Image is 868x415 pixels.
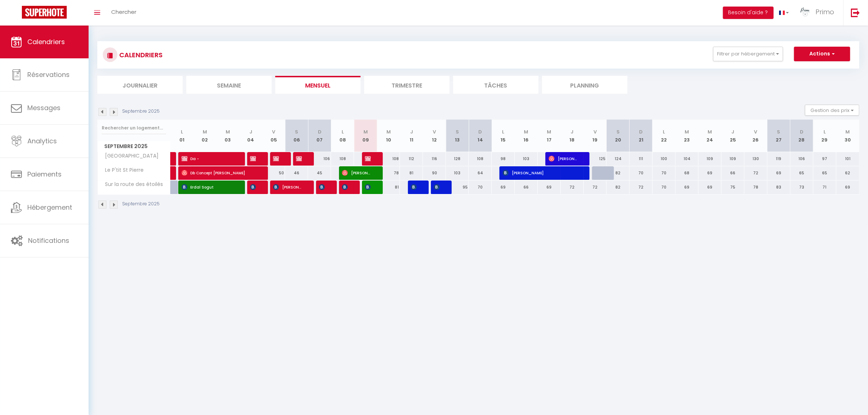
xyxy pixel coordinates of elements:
[653,120,676,152] th: 22
[423,152,446,166] div: 116
[377,181,400,194] div: 81
[754,128,758,135] abbr: V
[433,128,436,135] abbr: V
[446,166,469,180] div: 103
[27,70,70,79] span: Réservations
[377,152,400,166] div: 108
[708,128,712,135] abbr: M
[377,120,400,152] th: 10
[676,120,698,152] th: 23
[99,152,161,160] span: [GEOGRAPHIC_DATA]
[492,181,515,194] div: 69
[524,128,529,135] abbr: M
[226,128,230,135] abbr: M
[492,152,515,166] div: 98
[479,128,482,135] abbr: D
[186,76,272,94] li: Semaine
[767,166,790,180] div: 69
[836,181,859,194] div: 69
[663,128,665,135] abbr: L
[446,181,469,194] div: 95
[102,121,166,135] input: Rechercher un logement...
[97,76,183,94] li: Journalier
[515,152,538,166] div: 103
[400,120,423,152] th: 11
[800,128,803,135] abbr: D
[515,181,538,194] div: 66
[469,166,492,180] div: 64
[275,76,361,94] li: Mensuel
[285,166,308,180] div: 46
[216,120,239,152] th: 03
[386,128,391,135] abbr: M
[171,120,194,152] th: 01
[800,7,811,18] img: ...
[744,120,767,152] th: 26
[607,166,630,180] div: 82
[630,166,653,180] div: 70
[593,128,597,135] abbr: V
[273,152,281,166] span: -
[182,180,235,194] span: Erdal Sogut
[27,203,72,212] span: Hébergement
[27,170,62,179] span: Paiements
[607,120,630,152] th: 20
[698,181,721,194] div: 69
[272,128,275,135] abbr: V
[365,180,373,194] span: [PERSON_NAME]
[676,166,698,180] div: 68
[22,6,67,19] img: Super Booking
[584,120,607,152] th: 19
[813,166,836,180] div: 65
[400,166,423,180] div: 81
[308,166,331,180] div: 45
[98,141,170,152] span: Septembre 2025
[28,236,69,245] span: Notifications
[492,120,515,152] th: 15
[446,152,469,166] div: 128
[423,166,446,180] div: 90
[318,128,322,135] abbr: D
[410,128,413,135] abbr: J
[676,181,698,194] div: 69
[411,180,419,194] span: [PERSON_NAME]
[794,47,850,61] button: Actions
[607,181,630,194] div: 82
[502,128,505,135] abbr: L
[250,152,258,166] span: Da -
[836,152,859,166] div: 101
[721,181,744,194] div: 75
[377,166,400,180] div: 78
[182,166,258,180] span: Db Concept [PERSON_NAME]
[616,128,620,135] abbr: S
[549,152,579,166] span: [PERSON_NAME]
[790,181,813,194] div: 73
[423,120,446,152] th: 12
[117,47,163,63] h3: CALENDRIERS
[721,120,744,152] th: 25
[203,128,207,135] abbr: M
[813,152,836,166] div: 97
[538,120,561,152] th: 17
[685,128,689,135] abbr: M
[503,166,579,180] span: [PERSON_NAME]
[446,120,469,152] th: 13
[584,181,607,194] div: 72
[250,180,258,194] span: [PERSON_NAME]
[111,8,136,16] span: Chercher
[542,76,627,94] li: Planning
[607,152,630,166] div: 124
[805,105,859,116] button: Gestion des prix
[790,166,813,180] div: 65
[182,152,235,166] span: Da -
[27,103,61,112] span: Messages
[122,108,160,115] p: Septembre 2025
[676,152,698,166] div: 104
[262,166,285,180] div: 50
[469,152,492,166] div: 108
[790,120,813,152] th: 28
[813,181,836,194] div: 71
[342,166,373,180] span: [PERSON_NAME]
[308,120,331,152] th: 07
[547,128,551,135] abbr: M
